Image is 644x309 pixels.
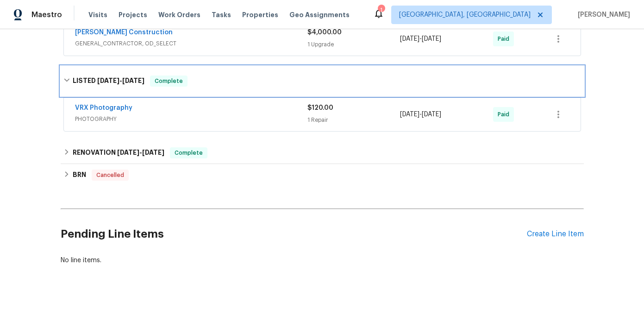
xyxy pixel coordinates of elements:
span: Projects [119,10,147,19]
span: Visits [88,10,107,19]
a: [PERSON_NAME] Construction [75,29,173,36]
span: [DATE] [422,111,441,118]
span: [DATE] [142,149,164,156]
span: [DATE] [400,36,419,42]
span: PHOTOGRAPHY [75,114,307,124]
span: $120.00 [307,105,333,111]
div: BRN Cancelled [61,164,584,186]
span: Cancelled [93,170,128,180]
div: RENOVATION [DATE]-[DATE]Complete [61,142,584,164]
span: Tasks [212,12,231,18]
span: [PERSON_NAME] [574,10,630,19]
div: 1 [378,6,384,15]
div: 1 Repair [307,115,400,125]
a: VRX Photography [75,105,132,111]
span: Paid [498,34,513,44]
span: Geo Assignments [289,10,350,19]
div: No line items. [61,256,584,265]
span: [DATE] [122,77,144,84]
span: [DATE] [117,149,139,156]
span: - [400,34,441,44]
h6: RENOVATION [73,147,164,158]
span: Complete [151,76,187,86]
h6: LISTED [73,76,144,87]
div: 1 Upgrade [307,40,400,49]
div: Create Line Item [527,230,584,239]
div: LISTED [DATE]-[DATE]Complete [61,66,584,96]
span: Complete [171,148,206,158]
span: Work Orders [158,10,200,19]
h6: BRN [73,170,86,181]
span: [DATE] [422,36,441,42]
span: Maestro [31,10,62,19]
span: [DATE] [97,77,119,84]
span: - [400,110,441,119]
span: - [117,149,164,156]
h2: Pending Line Items [61,213,527,256]
span: Properties [242,10,278,19]
span: Paid [498,110,513,119]
span: [GEOGRAPHIC_DATA], [GEOGRAPHIC_DATA] [399,10,531,19]
span: [DATE] [400,111,419,118]
span: - [97,77,144,84]
span: $4,000.00 [307,29,342,36]
span: GENERAL_CONTRACTOR, OD_SELECT [75,39,307,48]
